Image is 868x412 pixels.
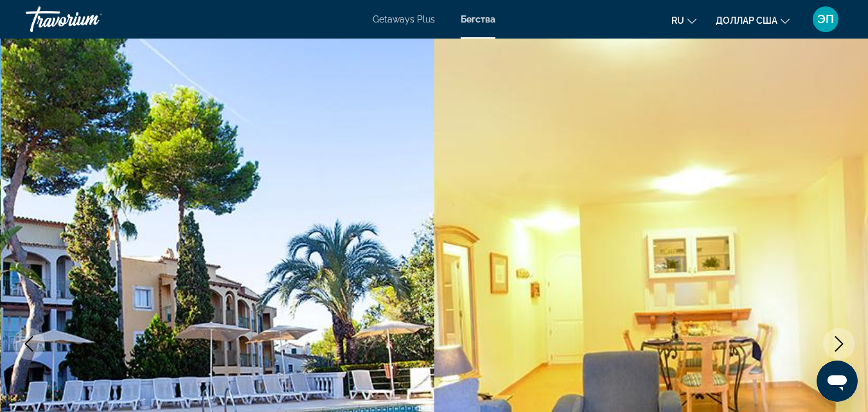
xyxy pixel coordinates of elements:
[461,14,495,24] a: Бегства
[716,15,777,26] font: доллар США
[671,11,696,30] button: Изменить язык
[13,328,45,360] button: Previous image
[373,14,435,24] a: Getaways Plus
[809,6,842,33] button: Меню пользователя
[817,12,834,26] font: ЭП
[817,361,858,402] iframe: Кнопка запуска окна обмена сообщениями
[823,328,855,360] button: Next image
[716,11,790,30] button: Изменить валюту
[26,3,154,36] a: Травориум
[671,15,684,26] font: ru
